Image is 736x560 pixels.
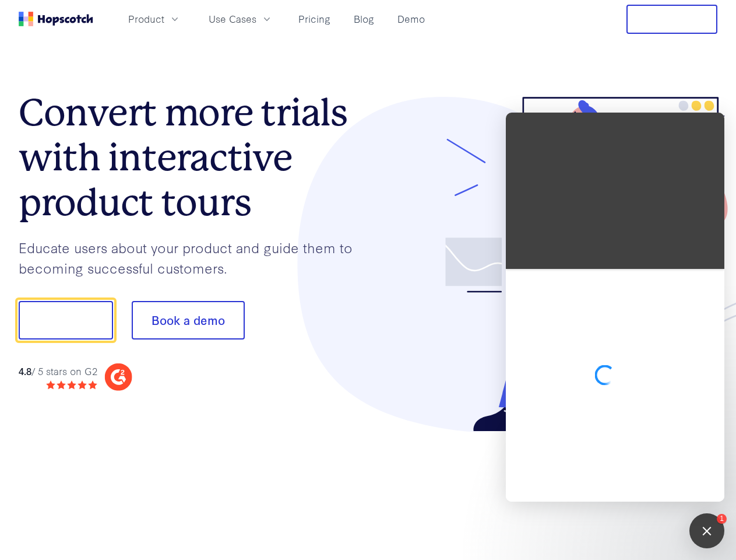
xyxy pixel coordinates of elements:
span: Use Cases [209,12,256,26]
a: Pricing [294,9,335,29]
button: Show me! [19,301,113,339]
a: Home [19,12,93,26]
button: Free Trial [626,5,717,34]
button: Book a demo [132,301,245,339]
a: Blog [349,9,379,29]
button: Product [121,9,188,29]
button: Use Cases [202,9,280,29]
div: 1 [717,514,727,524]
a: Demo [393,9,429,29]
h1: Convert more trials with interactive product tours [19,90,368,225]
p: Educate users about your product and guide them to becoming successful customers. [19,237,368,278]
div: / 5 stars on G2 [19,364,97,379]
span: Product [128,12,164,26]
strong: 4.8 [19,364,31,377]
